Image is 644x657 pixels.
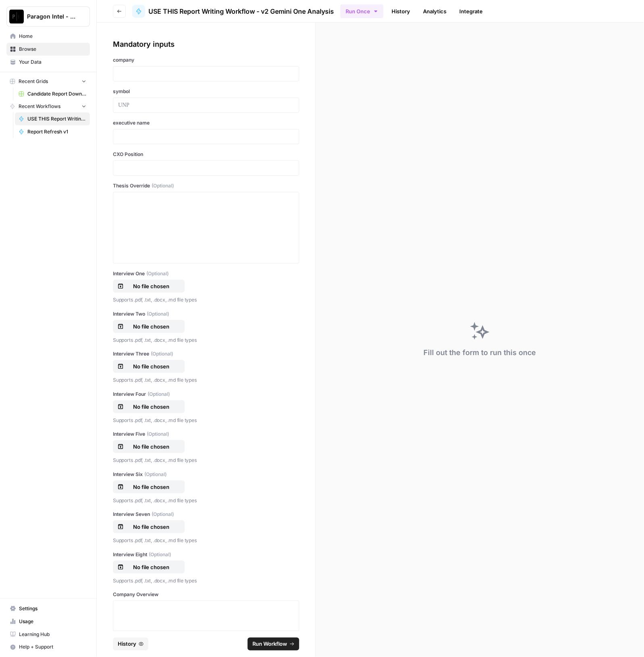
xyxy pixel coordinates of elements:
[6,56,90,69] a: Your Data
[113,336,299,344] p: Supports .pdf, .txt, .docx, .md file types
[113,320,185,333] button: No file chosen
[113,280,185,293] button: No file chosen
[152,511,174,518] span: (Optional)
[118,640,136,648] span: History
[113,577,299,585] p: Supports .pdf, .txt, .docx, .md file types
[418,5,451,18] a: Analytics
[6,602,90,615] a: Settings
[387,5,415,18] a: History
[113,520,185,533] button: No file chosen
[19,644,86,651] span: Help + Support
[113,471,299,478] label: Interview Six
[113,591,299,598] label: Company Overview
[147,310,169,318] span: (Optional)
[113,551,299,558] label: Interview Eight
[6,6,90,27] button: Workspace: Paragon Intel - Bill / Ty / Colby R&D
[113,350,299,358] label: Interview Three
[113,270,299,277] label: Interview One
[6,75,90,87] button: Recent Grids
[6,615,90,628] a: Usage
[113,39,299,50] div: Mandatory inputs
[113,497,299,505] p: Supports .pdf, .txt, .docx, .md file types
[6,100,90,112] button: Recent Workflows
[125,282,177,290] p: No file chosen
[15,112,90,125] a: USE THIS Report Writing Workflow - v2 Gemini One Analysis
[152,182,174,189] span: (Optional)
[19,103,60,110] span: Recent Workflows
[113,638,148,651] button: History
[146,270,169,277] span: (Optional)
[125,443,177,451] p: No file chosen
[125,362,177,370] p: No file chosen
[19,58,86,66] span: Your Data
[340,4,383,18] button: Run Once
[125,523,177,531] p: No file chosen
[113,561,185,574] button: No file chosen
[19,78,48,85] span: Recent Grids
[19,33,86,40] span: Home
[147,430,169,438] span: (Optional)
[113,310,299,318] label: Interview Two
[113,391,299,398] label: Interview Four
[113,511,299,518] label: Interview Seven
[151,350,173,358] span: (Optional)
[27,128,86,135] span: Report Refresh v1
[27,115,86,123] span: USE THIS Report Writing Workflow - v2 Gemini One Analysis
[113,296,299,304] p: Supports .pdf, .txt, .docx, .md file types
[15,125,90,138] a: Report Refresh v1
[113,376,299,384] p: Supports .pdf, .txt, .docx, .md file types
[252,640,287,648] span: Run Workflow
[19,631,86,638] span: Learning Hub
[113,480,185,493] button: No file chosen
[144,471,167,478] span: (Optional)
[6,641,90,654] button: Help + Support
[6,43,90,56] a: Browse
[113,416,299,424] p: Supports .pdf, .txt, .docx, .md file types
[132,5,334,18] a: USE THIS Report Writing Workflow - v2 Gemini One Analysis
[113,456,299,464] p: Supports .pdf, .txt, .docx, .md file types
[113,536,299,545] p: Supports .pdf, .txt, .docx, .md file types
[125,483,177,491] p: No file chosen
[113,440,185,453] button: No file chosen
[15,87,90,100] a: Candidate Report Download Sheet
[113,430,299,438] label: Interview Five
[19,46,86,53] span: Browse
[125,563,177,571] p: No file chosen
[148,6,334,16] span: USE THIS Report Writing Workflow - v2 Gemini One Analysis
[19,605,86,612] span: Settings
[149,551,171,558] span: (Optional)
[113,56,299,64] label: company
[248,638,299,651] button: Run Workflow
[6,30,90,43] a: Home
[423,347,536,358] div: Fill out the form to run this once
[113,88,299,95] label: symbol
[9,9,24,24] img: Paragon Intel - Bill / Ty / Colby R&D Logo
[125,403,177,411] p: No file chosen
[113,182,299,189] label: Thesis Override
[27,90,86,98] span: Candidate Report Download Sheet
[148,391,170,398] span: (Optional)
[454,5,488,18] a: Integrate
[6,628,90,641] a: Learning Hub
[125,322,177,331] p: No file chosen
[113,119,299,127] label: executive name
[113,360,185,373] button: No file chosen
[113,151,299,158] label: CXO Position
[27,12,76,21] span: Paragon Intel - Bill / Ty / [PERSON_NAME] R&D
[113,400,185,413] button: No file chosen
[19,618,86,625] span: Usage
